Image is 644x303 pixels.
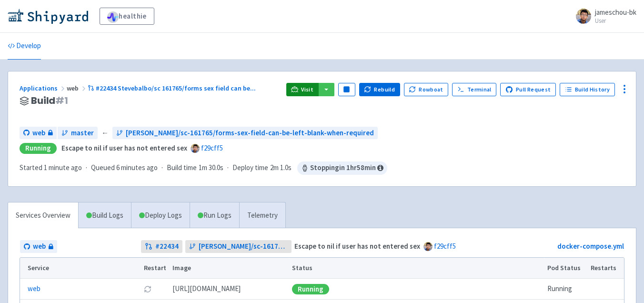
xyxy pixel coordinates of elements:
a: Applications [20,84,67,92]
span: Build time [167,162,197,173]
span: [DOMAIN_NAME][URL] [172,283,241,294]
strong: # 22434 [155,241,179,252]
a: docker-compose.yml [557,242,624,251]
span: Stopping in 1 hr 58 min [297,162,387,175]
time: 6 minutes ago [116,163,158,172]
button: Rowboat [404,83,449,96]
span: web [67,84,88,92]
a: jameschou-bk User [570,9,636,24]
a: master [58,127,98,140]
span: jameschou-bk [595,8,636,17]
span: Started [20,163,82,172]
button: Restart pod [144,285,151,293]
time: 1 minute ago [44,163,82,172]
strong: Escape to nil if user has not entered sex [294,242,420,251]
span: master [71,128,94,139]
a: Terminal [452,83,496,96]
span: 1m 30.0s [199,162,223,173]
span: 2m 1.0s [270,162,292,173]
a: Services Overview [8,202,78,229]
span: #22434 Stevebalbo/sc 161765/forms sex field can be ... [96,84,256,92]
a: #22434 [141,240,182,253]
small: User [595,18,636,24]
strong: Escape to nil if user has not entered sex [61,143,187,152]
span: Visit [301,86,313,93]
span: Deploy time [232,162,268,173]
a: [PERSON_NAME]/sc-161765/forms-sex-field-can-be-left-blank-when-required [185,240,292,253]
th: Pod Status [544,258,588,279]
button: Pause [338,83,355,96]
span: web [33,241,46,252]
a: web [20,240,57,253]
a: Build Logs [79,202,131,229]
span: Build [31,95,68,106]
div: · · · [20,162,387,175]
span: ← [101,128,109,139]
span: web [32,128,45,139]
a: Visit [286,83,319,96]
a: Build History [560,83,615,96]
span: [PERSON_NAME]/sc-161765/forms-sex-field-can-be-left-blank-when-required [199,241,288,252]
span: # 1 [55,94,68,107]
a: f29cff5 [434,242,456,251]
th: Status [289,258,544,279]
a: healthie [100,8,154,25]
button: Rebuild [359,83,400,96]
span: Queued [91,163,158,172]
div: Running [292,284,329,294]
a: Develop [8,33,41,60]
a: f29cff5 [201,143,223,152]
th: Restarts [588,258,624,279]
div: Running [20,143,57,154]
td: Running [544,279,588,300]
a: #22434 Stevebalbo/sc 161765/forms sex field can be... [88,84,257,92]
a: [PERSON_NAME]/sc-161765/forms-sex-field-can-be-left-blank-when-required [112,127,378,140]
th: Image [169,258,289,279]
a: Deploy Logs [131,202,190,229]
img: Shipyard logo [8,9,88,24]
a: Pull Request [500,83,556,96]
span: [PERSON_NAME]/sc-161765/forms-sex-field-can-be-left-blank-when-required [126,128,374,139]
a: web [28,283,40,294]
a: Telemetry [239,202,285,229]
th: Restart [141,258,170,279]
a: Run Logs [190,202,239,229]
a: web [20,127,57,140]
th: Service [20,258,141,279]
